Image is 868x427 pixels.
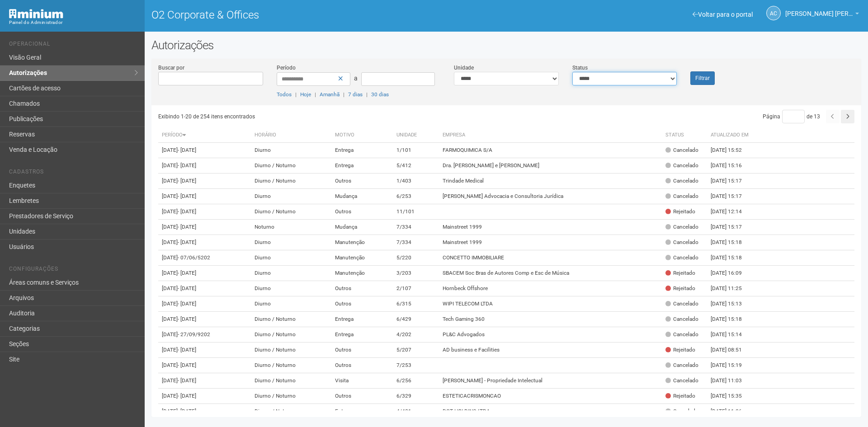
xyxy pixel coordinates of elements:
[393,250,439,266] td: 5/220
[251,235,331,250] td: Diurno
[693,11,753,18] a: Voltar para o portal
[348,91,363,98] a: 7 dias
[331,358,393,373] td: Outros
[178,162,196,169] span: - [DATE]
[158,281,251,296] td: [DATE]
[707,250,757,266] td: [DATE] 15:18
[665,192,698,200] div: Cancelado
[158,312,251,327] td: [DATE]
[158,235,251,250] td: [DATE]
[178,408,196,414] span: - [DATE]
[178,347,196,353] span: - [DATE]
[158,189,251,204] td: [DATE]
[151,38,861,52] h2: Autorizações
[178,147,196,153] span: - [DATE]
[665,239,698,246] div: Cancelado
[439,404,662,419] td: DGT HOLDING LTDA
[707,327,757,343] td: [DATE] 15:14
[707,343,757,358] td: [DATE] 08:51
[393,404,439,419] td: 4/401
[158,110,507,123] div: Exibindo 1-20 de 254 itens encontrados
[158,250,251,266] td: [DATE]
[707,358,757,373] td: [DATE] 15:19
[707,158,757,174] td: [DATE] 15:16
[251,312,331,327] td: Diurno / Noturno
[707,281,757,296] td: [DATE] 11:25
[439,143,662,158] td: FARMOQUIMICA S/A
[393,235,439,250] td: 7/334
[439,174,662,189] td: Trindade Medical
[763,113,820,120] span: Página de 13
[178,270,196,276] span: - [DATE]
[665,223,698,231] div: Cancelado
[371,91,389,98] a: 30 dias
[251,389,331,404] td: Diurno / Noturno
[393,266,439,281] td: 3/203
[439,235,662,250] td: Mainstreet 1999
[707,389,757,404] td: [DATE] 15:35
[393,281,439,296] td: 2/107
[707,404,757,419] td: [DATE] 11:26
[277,64,296,72] label: Período
[439,220,662,235] td: Mainstreet 1999
[320,91,340,98] a: Amanhã
[158,327,251,343] td: [DATE]
[178,224,196,230] span: - [DATE]
[158,389,251,404] td: [DATE]
[393,327,439,343] td: 4/202
[178,178,196,184] span: - [DATE]
[158,296,251,312] td: [DATE]
[393,143,439,158] td: 1/101
[393,220,439,235] td: 7/334
[158,128,251,143] th: Período
[158,204,251,220] td: [DATE]
[439,266,662,281] td: SBACEM Soc Bras de Autores Comp e Esc de Música
[662,128,707,143] th: Status
[393,343,439,358] td: 5/207
[331,174,393,189] td: Outros
[158,143,251,158] td: [DATE]
[707,204,757,220] td: [DATE] 12:14
[158,174,251,189] td: [DATE]
[251,189,331,204] td: Diurno
[251,128,331,143] th: Horário
[454,64,474,72] label: Unidade
[439,189,662,204] td: [PERSON_NAME] Advocacia e Consultoria Jurídica
[439,281,662,296] td: Hornbeck Offshore
[158,343,251,358] td: [DATE]
[331,281,393,296] td: Outros
[707,174,757,189] td: [DATE] 15:17
[707,266,757,281] td: [DATE] 16:09
[665,346,695,354] div: Rejeitado
[295,91,297,98] span: |
[331,327,393,343] td: Entrega
[178,393,196,399] span: - [DATE]
[439,312,662,327] td: Tech Gaming 360
[178,285,196,291] span: - [DATE]
[439,343,662,358] td: AD business e Facilities
[331,373,393,389] td: Visita
[572,64,588,72] label: Status
[439,389,662,404] td: ESTETICACRISMONCAO
[251,358,331,373] td: Diurno / Noturno
[665,361,698,369] div: Cancelado
[439,250,662,266] td: CONCETTO IMMOBILIARE
[690,71,715,85] button: Filtrar
[158,358,251,373] td: [DATE]
[178,254,210,261] span: - 07/06/5202
[158,220,251,235] td: [DATE]
[178,377,196,384] span: - [DATE]
[178,208,196,215] span: - [DATE]
[315,91,316,98] span: |
[178,239,196,245] span: - [DATE]
[251,143,331,158] td: Diurno
[707,312,757,327] td: [DATE] 15:18
[300,91,311,98] a: Hoje
[251,158,331,174] td: Diurno / Noturno
[331,404,393,419] td: Entrega
[665,254,698,262] div: Cancelado
[707,143,757,158] td: [DATE] 15:52
[393,158,439,174] td: 5/412
[178,300,196,307] span: - [DATE]
[158,373,251,389] td: [DATE]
